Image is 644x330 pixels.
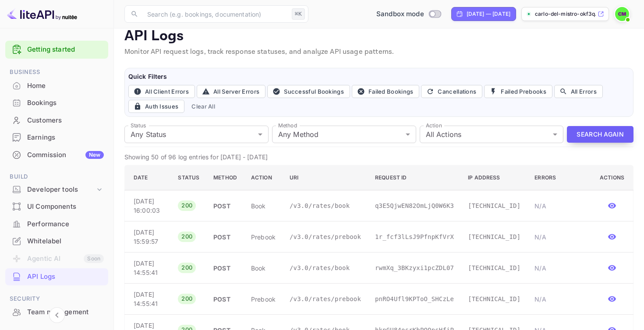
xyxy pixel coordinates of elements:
[5,304,108,320] a: Team management
[420,126,564,143] div: All Actions
[352,85,420,98] button: Failed Bookings
[484,85,552,98] button: Failed Prebooks
[5,233,108,249] a: Whitelabel
[251,295,276,304] p: prebook
[426,122,442,129] label: Action
[534,232,586,242] p: N/A
[251,201,276,211] p: book
[244,165,283,190] th: Action
[368,165,461,190] th: Request ID
[134,259,164,277] p: [DATE] 14:55:41
[534,295,586,304] p: N/A
[534,263,586,273] p: N/A
[290,232,361,242] p: /v3.0/rates/prebook
[290,295,361,304] p: /v3.0/rates/prebook
[527,165,593,190] th: Errors
[251,232,276,242] p: prebook
[5,41,108,59] div: Getting started
[27,272,104,282] div: API Logs
[5,198,108,215] div: UI Components
[197,85,265,98] button: All Server Errors
[134,290,164,308] p: [DATE] 14:55:41
[5,112,108,128] a: Customers
[554,85,603,98] button: All Errors
[375,232,454,242] p: 1r_fcf3lLsJ9PfnpKfVrX
[27,219,104,229] div: Performance
[375,295,454,304] p: pnRO4Ufl9KPToO_SHCzLe
[468,263,520,273] p: [TECHNICAL_ID]
[188,100,219,113] button: Clear All
[125,165,171,190] th: Date
[534,201,586,211] p: N/A
[128,72,630,81] h6: Quick Filters
[5,268,108,284] a: API Logs
[27,307,104,317] div: Team management
[5,112,108,129] div: Customers
[213,295,237,304] p: POST
[213,232,237,242] p: POST
[5,198,108,214] a: UI Components
[375,263,454,273] p: rwmXq_3BKzyxi1pcZDL07
[178,201,196,210] span: 200
[49,307,65,323] button: Collapse navigation
[171,165,206,190] th: Status
[128,100,184,113] button: Auth Issues
[124,47,633,57] p: Monitor API request logs, track response statuses, and analyze API usage patterns.
[5,77,108,94] a: Home
[5,304,108,321] div: Team management
[5,129,108,145] a: Earnings
[5,182,108,197] div: Developer tools
[467,10,510,18] div: [DATE] — [DATE]
[124,126,269,143] div: Any Status
[27,116,104,126] div: Customers
[5,129,108,146] div: Earnings
[5,67,108,77] span: Business
[124,152,633,161] p: Showing 50 of 96 log entries for [DATE] - [DATE]
[5,268,108,285] div: API Logs
[213,263,237,273] p: POST
[5,233,108,250] div: Whitelabel
[593,165,633,190] th: Actions
[468,295,520,304] p: [TECHNICAL_ID]
[27,45,104,55] a: Getting started
[85,151,104,159] div: New
[27,133,104,143] div: Earnings
[27,98,104,108] div: Bookings
[5,147,108,164] div: CommissionNew
[27,236,104,246] div: Whitelabel
[178,232,196,241] span: 200
[376,9,424,19] span: Sandbox mode
[283,165,368,190] th: URI
[178,263,196,272] span: 200
[421,85,482,98] button: Cancellations
[5,294,108,304] span: Security
[278,122,297,129] label: Method
[27,202,104,212] div: UI Components
[5,216,108,233] div: Performance
[142,5,288,23] input: Search (e.g. bookings, documentation)
[267,85,350,98] button: Successful Bookings
[615,7,629,21] img: Carlo Del Mistro
[5,77,108,95] div: Home
[535,10,596,18] p: carlo-del-mistro-okf3q...
[375,201,454,211] p: q3E5QjwEN82OmLjQ0W6K3
[134,197,164,215] p: [DATE] 16:00:03
[213,201,237,211] p: POST
[27,185,95,195] div: Developer tools
[272,126,416,143] div: Any Method
[134,228,164,246] p: [DATE] 15:59:57
[5,147,108,163] a: CommissionNew
[178,295,196,303] span: 200
[468,201,520,211] p: [TECHNICAL_ID]
[131,122,146,129] label: Status
[7,7,77,21] img: LiteAPI logo
[5,95,108,112] div: Bookings
[206,165,244,190] th: Method
[27,81,104,91] div: Home
[124,28,633,45] p: API Logs
[290,201,361,211] p: /v3.0/rates/book
[567,126,633,143] button: Search Again
[5,172,108,182] span: Build
[27,150,104,160] div: Commission
[290,263,361,273] p: /v3.0/rates/book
